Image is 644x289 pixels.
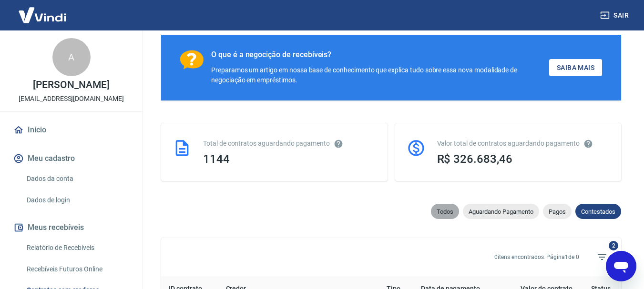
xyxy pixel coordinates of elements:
p: [EMAIL_ADDRESS][DOMAIN_NAME] [19,94,124,104]
button: Sair [598,7,633,24]
iframe: Botão para abrir a janela de mensagens [606,251,636,281]
span: Contestados [575,208,621,215]
div: A [52,38,91,76]
span: 2 [609,241,618,250]
div: Valor total de contratos aguardando pagamento [437,139,610,149]
span: Todos [431,208,459,215]
p: 0 itens encontrados. Página 1 de 0 [494,253,579,261]
svg: O valor comprometido não se refere a pagamentos pendentes na Vindi e sim como garantia a outras i... [583,139,593,149]
span: Filtros [591,246,613,269]
div: Preparamos um artigo em nossa base de conhecimento que explica tudo sobre essa nova modalidade de... [211,65,549,85]
a: Recebíveis Futuros Online [23,259,131,279]
span: Aguardando Pagamento [463,208,539,215]
div: Todos [431,204,459,219]
button: Meus recebíveis [11,217,131,238]
a: Relatório de Recebíveis [23,238,131,258]
svg: Esses contratos não se referem à Vindi, mas sim a outras instituições. [334,139,343,149]
a: Início [11,120,131,140]
div: O que é a negocição de recebíveis? [211,50,549,60]
a: Saiba Mais [549,59,602,77]
img: Ícone com um ponto de interrogação. [180,50,204,70]
div: Contestados [575,204,621,219]
div: Total de contratos aguardando pagamento [203,139,376,149]
div: Aguardando Pagamento [463,204,539,219]
span: Pagos [543,208,572,215]
a: Dados da conta [23,169,131,189]
span: R$ 326.683,46 [437,152,512,166]
p: [PERSON_NAME] [33,80,109,90]
div: Pagos [543,204,572,219]
a: Dados de login [23,190,131,210]
img: Vindi [11,0,73,30]
button: Meu cadastro [11,148,131,169]
div: 1144 [203,152,376,166]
